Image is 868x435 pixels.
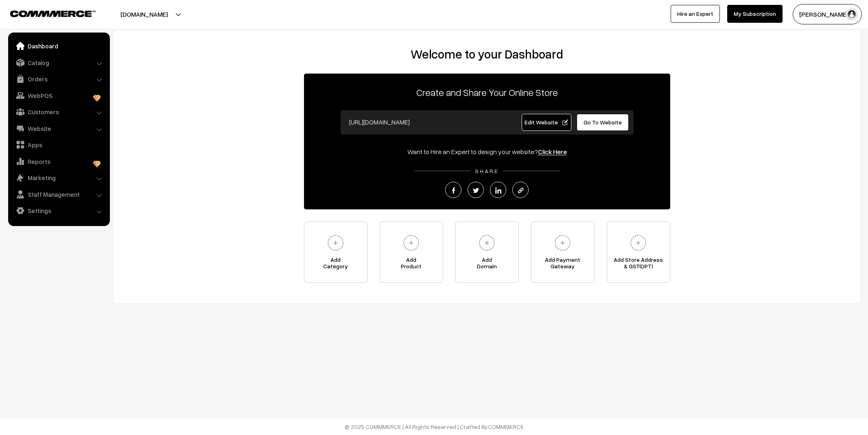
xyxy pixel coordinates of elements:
img: plus.svg [551,232,574,254]
a: Settings [10,203,107,218]
a: AddProduct [380,222,443,283]
a: AddDomain [455,222,519,283]
a: Staff Management [10,187,107,202]
span: Add Category [304,257,367,273]
img: user [846,8,858,20]
img: plus.svg [400,232,422,254]
a: Click Here [538,148,567,156]
a: Reports [10,154,107,169]
button: [PERSON_NAME] [793,4,862,24]
img: plus.svg [627,232,649,254]
a: Marketing [10,170,107,185]
a: Add Store Address& GST(OPT) [607,222,670,283]
h2: Welcome to your Dashboard [122,47,852,61]
div: Want to Hire an Expert to design your website? [304,147,670,157]
a: Dashboard [10,39,107,53]
span: Add Domain [456,257,518,273]
a: WebPOS [10,88,107,103]
a: My Subscription [727,5,783,23]
span: Edit Website [525,119,568,126]
span: Add Store Address & GST(OPT) [607,257,670,273]
a: Apps [10,137,107,152]
p: Create and Share Your Online Store [304,85,670,100]
a: Website [10,121,107,136]
a: Edit Website [522,114,571,131]
img: COMMMERCE [10,11,96,17]
span: Go To Website [584,119,622,126]
a: Catalog [10,55,107,70]
a: Go To Website [577,114,629,131]
a: Orders [10,72,107,86]
span: SHARE [471,167,503,174]
img: plus.svg [476,232,498,254]
span: Add Product [380,257,443,273]
button: [DOMAIN_NAME] [92,4,196,24]
a: Hire an Expert [671,5,720,23]
span: Add Payment Gateway [531,257,594,273]
a: Add PaymentGateway [531,222,595,283]
a: COMMMERCE [488,423,524,430]
a: COMMMERCE [10,8,81,18]
a: Customers [10,104,107,119]
a: AddCategory [304,222,367,283]
img: plus.svg [324,232,347,254]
